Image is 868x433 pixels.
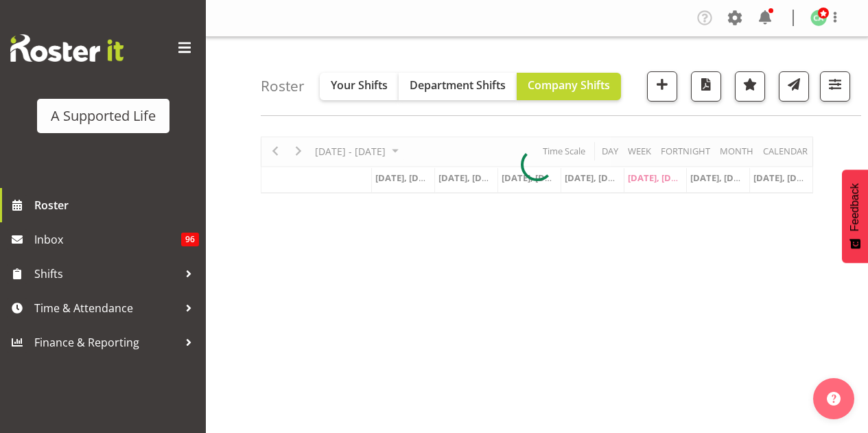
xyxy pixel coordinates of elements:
[517,73,621,100] button: Company Shifts
[34,332,178,353] span: Finance & Reporting
[34,298,178,318] span: Time & Attendance
[410,78,506,93] span: Department Shifts
[320,73,399,100] button: Your Shifts
[647,71,677,102] button: Add a new shift
[261,78,305,94] h4: Roster
[691,71,721,102] button: Download a PDF of the roster according to the set date range.
[735,71,765,102] button: Highlight an important date within the roster.
[10,34,124,62] img: Rosterit website logo
[399,73,517,100] button: Department Shifts
[51,106,156,126] div: A Supported Life
[331,78,388,93] span: Your Shifts
[779,71,809,102] button: Send a list of all shifts for the selected filtered period to all rostered employees.
[34,229,181,250] span: Inbox
[849,183,861,231] span: Feedback
[820,71,850,102] button: Filter Shifts
[528,78,610,93] span: Company Shifts
[810,10,827,26] img: claudia-ainscow5815.jpg
[842,169,868,263] button: Feedback - Show survey
[181,233,199,246] span: 96
[827,392,841,406] img: help-xxl-2.png
[34,264,178,284] span: Shifts
[34,195,199,215] span: Roster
